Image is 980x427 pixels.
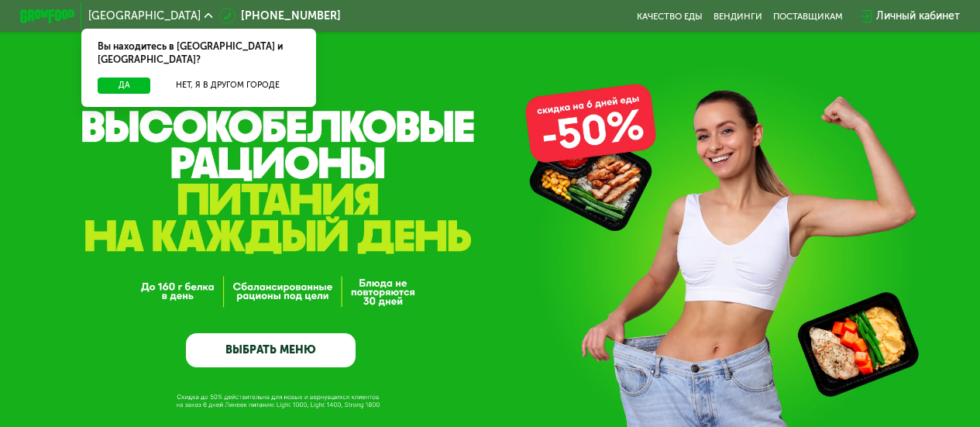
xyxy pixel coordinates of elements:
div: Личный кабинет [876,8,960,24]
a: Вендинги [714,11,762,22]
a: ВЫБРАТЬ МЕНЮ [186,333,356,367]
div: Вы находитесь в [GEOGRAPHIC_DATA] и [GEOGRAPHIC_DATA]? [81,29,315,77]
span: [GEOGRAPHIC_DATA] [88,11,201,22]
button: Да [98,77,150,94]
button: Нет, я в другом городе [156,77,299,94]
div: поставщикам [773,11,843,22]
a: Качество еды [637,11,703,22]
a: [PHONE_NUMBER] [219,8,341,24]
